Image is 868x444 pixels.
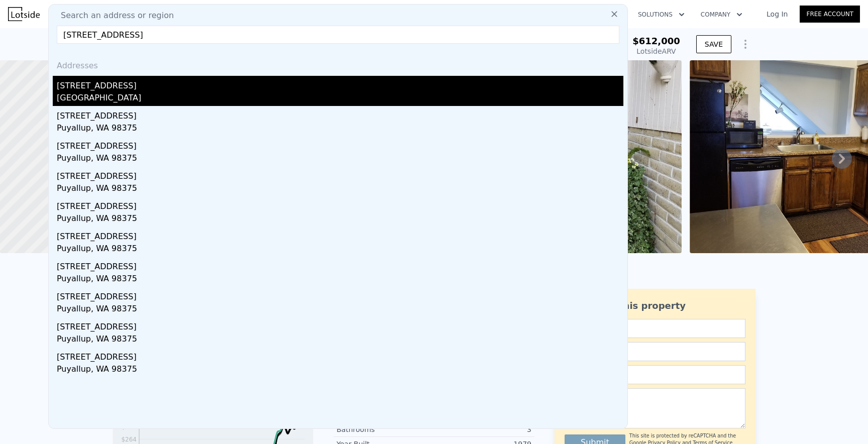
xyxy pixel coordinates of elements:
[800,6,860,23] a: Free Account
[57,122,623,136] div: Puyallup, WA 98375
[57,287,623,303] div: [STREET_ADDRESS]
[57,363,623,377] div: Puyallup, WA 98375
[565,342,745,361] input: Email
[632,46,680,56] div: Lotside ARV
[565,299,745,313] div: Ask about this property
[565,319,745,338] input: Name
[121,423,137,430] tspan: $299
[630,6,693,24] button: Solutions
[57,333,623,347] div: Puyallup, WA 98375
[57,152,623,166] div: Puyallup, WA 98375
[632,36,680,46] span: $612,000
[57,212,623,227] div: Puyallup, WA 98375
[57,347,623,363] div: [STREET_ADDRESS]
[53,52,623,76] div: Addresses
[57,317,623,333] div: [STREET_ADDRESS]
[57,227,623,243] div: [STREET_ADDRESS]
[337,424,434,434] div: Bathrooms
[57,136,623,152] div: [STREET_ADDRESS]
[57,106,623,122] div: [STREET_ADDRESS]
[53,10,174,22] span: Search an address or region
[754,9,800,19] a: Log In
[57,273,623,287] div: Puyallup, WA 98375
[57,196,623,212] div: [STREET_ADDRESS]
[434,424,531,434] div: 3
[57,76,623,92] div: [STREET_ADDRESS]
[57,92,623,106] div: [GEOGRAPHIC_DATA]
[696,35,731,53] button: SAVE
[57,257,623,273] div: [STREET_ADDRESS]
[121,436,137,443] tspan: $264
[57,303,623,317] div: Puyallup, WA 98375
[735,34,755,54] button: Show Options
[57,26,619,44] input: Enter an address, city, region, neighborhood or zip code
[57,166,623,182] div: [STREET_ADDRESS]
[57,243,623,257] div: Puyallup, WA 98375
[693,6,750,24] button: Company
[8,7,40,21] img: Lotside
[565,365,745,384] input: Phone
[57,182,623,196] div: Puyallup, WA 98375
